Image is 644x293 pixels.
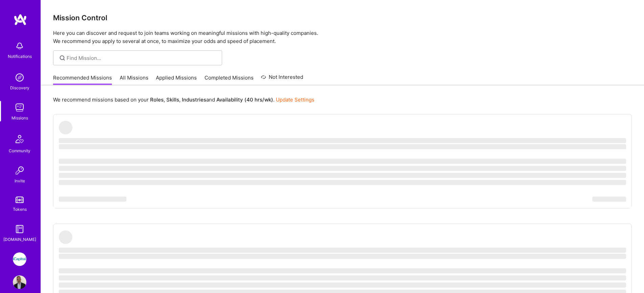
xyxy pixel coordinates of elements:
b: Skills [166,96,179,103]
img: guide book [13,222,26,236]
b: Availability (40 hrs/wk) [216,96,273,103]
input: Find Mission... [67,54,217,62]
img: teamwork [13,101,26,114]
b: Roles [150,96,164,103]
a: Update Settings [276,96,314,103]
a: iCapital: Building an Alternative Investment Marketplace [11,252,28,266]
h3: Mission Control [53,14,632,22]
a: Not Interested [261,73,303,85]
p: Here you can discover and request to join teams working on meaningful missions with high-quality ... [53,29,632,45]
img: Community [11,131,28,147]
div: Tokens [13,206,27,213]
p: We recommend missions based on your , , and . [53,96,314,103]
i: icon SearchGrey [58,54,66,62]
b: Industries [182,96,206,103]
div: Community [9,147,30,154]
a: All Missions [120,74,148,85]
a: User Avatar [11,275,28,289]
div: Missions [11,114,28,121]
a: Applied Missions [156,74,197,85]
div: Notifications [8,53,32,60]
a: Recommended Missions [53,74,112,85]
div: [DOMAIN_NAME] [3,236,36,243]
div: Invite [15,177,25,184]
div: Discovery [10,84,29,91]
img: User Avatar [13,275,26,289]
img: logo [14,14,27,26]
img: Invite [13,164,26,177]
img: tokens [16,197,24,203]
img: iCapital: Building an Alternative Investment Marketplace [13,252,26,266]
img: discovery [13,71,26,84]
img: bell [13,39,26,53]
a: Completed Missions [205,74,254,85]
